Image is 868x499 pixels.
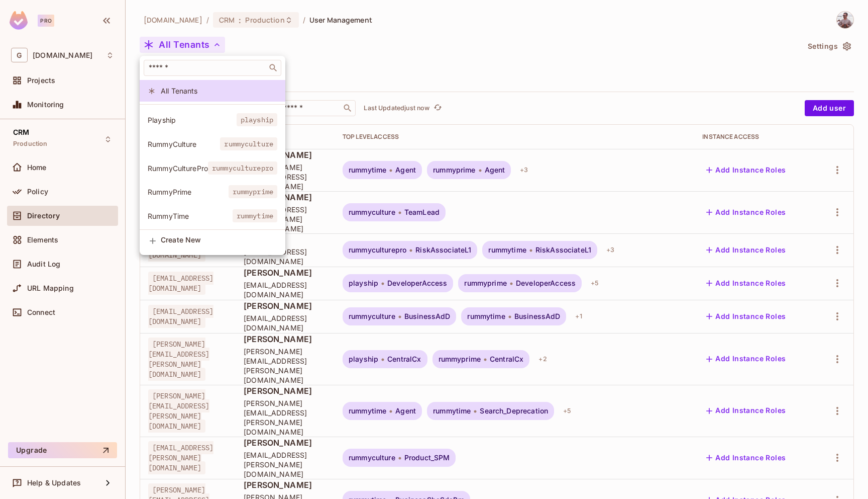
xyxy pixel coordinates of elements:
[220,137,277,150] span: rummyculture
[233,209,277,222] span: rummytime
[140,109,285,131] div: Show only users with a role in this tenant: Playship
[148,139,220,149] span: RummyCulture
[229,185,277,198] span: rummyprime
[140,157,285,179] div: Show only users with a role in this tenant: RummyCulturePro
[161,236,277,244] span: Create New
[161,86,277,96] span: All Tenants
[140,181,285,203] div: Show only users with a role in this tenant: RummyPrime
[148,163,208,173] span: RummyCulturePro
[140,205,285,227] div: Show only users with a role in this tenant: RummyTime
[148,211,233,221] span: RummyTime
[148,187,229,197] span: RummyPrime
[237,113,277,126] span: playship
[208,161,277,175] span: rummyculturepro
[140,133,285,155] div: Show only users with a role in this tenant: RummyCulture
[148,115,237,125] span: Playship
